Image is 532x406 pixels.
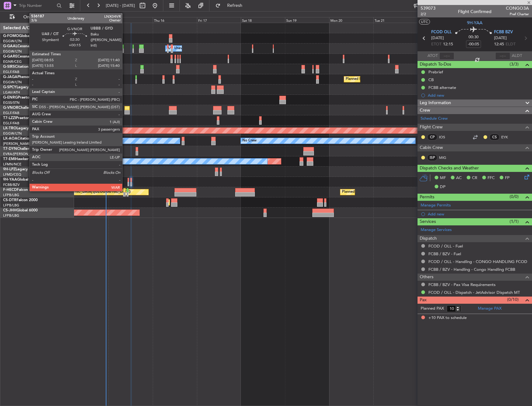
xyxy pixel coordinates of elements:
[3,209,16,212] span: CS-JHH
[420,61,451,68] span: Dispatch To-Dos
[420,144,443,151] span: Cabin Crew
[439,134,453,140] a: IOS
[3,188,34,192] a: F-HECDFalcon 7X
[443,41,453,48] span: 12:15
[489,134,500,141] div: CS
[3,137,48,141] a: LX-AOACitation Mustang
[3,162,21,167] a: LFMN/NCE
[3,85,16,89] span: G-SPCY
[431,29,452,35] span: FCOD OLL
[428,267,515,272] a: FCBB / BZV - Handling - Congo Handling FCBB
[197,17,241,23] div: Fri 17
[421,5,436,12] span: 539073
[3,127,36,130] a: LX-TROLegacy 650
[505,175,510,181] span: FP
[420,107,430,114] span: Crew
[420,218,436,225] span: Services
[510,61,519,67] span: (3/3)
[488,175,495,181] span: FFC
[212,1,250,11] button: Refresh
[439,155,453,160] a: MIG
[106,3,135,8] span: [DATE] - [DATE]
[346,75,444,84] div: Planned Maint [GEOGRAPHIC_DATA] ([GEOGRAPHIC_DATA])
[241,17,285,23] div: Sat 18
[440,184,446,190] span: DP
[3,55,54,58] a: G-GARECessna Citation XLS+
[167,44,193,53] div: A/C Unavailable
[3,39,22,44] a: EGGW/LTN
[3,75,17,79] span: G-JAGA
[420,99,451,107] span: Leg Information
[428,93,529,98] div: Add new
[507,296,519,303] span: (0/10)
[428,69,443,75] div: Prebrief
[3,96,39,99] a: G-ENRGPraetor 600
[3,147,44,151] a: T7-DYNChallenger 604
[3,111,19,115] a: EGLF/FAB
[3,65,39,69] a: G-SIRSCitation Excel
[3,157,41,161] a: T7-EMIHawker 900XP
[7,12,68,22] button: Only With Activity
[428,85,456,90] div: FCBB alternate
[3,213,19,218] a: LFPB/LBG
[88,44,99,53] div: Owner
[3,44,54,48] a: G-GAALCessna Citation XLS+
[3,168,35,171] a: 9H-LPZLegacy 500
[421,306,444,312] label: Planned PAX
[3,106,18,110] span: G-VNOR
[472,175,477,181] span: CR
[494,29,513,35] span: FCBB BZV
[3,168,16,171] span: 9H-LPZ
[440,175,446,181] span: MF
[3,178,38,182] a: 9H-YAAGlobal 5000
[458,8,492,15] div: Flight Confirmed
[3,96,18,99] span: G-ENRG
[469,34,478,40] span: 00:30
[3,85,36,89] a: G-SPCYLegacy 650
[428,282,496,287] a: FCBB / BZV - Pax Visa Requirements
[3,152,42,156] a: EVRA/[PERSON_NAME]
[510,218,519,225] span: (1/1)
[3,188,17,192] span: F-HECD
[3,65,15,69] span: G-SIRS
[3,116,16,120] span: T7-LZZI
[3,198,38,202] a: CS-DTRFalcon 2000
[3,172,21,177] a: LFMD/CEQ
[506,12,529,17] span: Pref Charter
[420,297,427,304] span: Pax
[3,137,17,141] span: LX-AOA
[431,35,444,41] span: [DATE]
[428,315,467,321] span: +10 PAX to schedule
[3,147,17,151] span: T7-DYN
[427,53,438,59] span: ATOT
[427,134,437,141] div: CP
[456,175,462,181] span: AC
[3,100,20,105] a: EGSS/STN
[3,127,16,130] span: LX-TRO
[3,131,22,136] a: EGGW/LTN
[420,274,433,281] span: Others
[421,202,451,209] a: Manage Permits
[19,1,55,10] input: Trip Number
[506,41,516,48] span: ELDT
[3,75,39,79] a: G-JAGAPhenom 300
[427,154,437,161] div: ISP
[421,12,436,17] span: 2/2
[428,251,461,256] a: FCBB / BZV - Fuel
[3,80,22,85] a: EGGW/LTN
[494,35,507,41] span: [DATE]
[478,306,502,312] a: Manage PAX
[3,70,19,74] a: EGLF/FAB
[428,290,520,295] a: FCOD / OLL - Dispatch - JetAdvisor Dispatch MT
[3,49,22,54] a: EGGW/LTN
[329,17,373,23] div: Mon 20
[419,19,430,25] button: UTC
[3,157,15,161] span: T7-EMI
[64,17,109,23] div: Tue 14
[222,3,248,8] span: Refresh
[420,194,434,201] span: Permits
[421,227,452,233] a: Manage Services
[420,235,437,242] span: Dispatch
[3,198,16,202] span: CS-DTR
[3,34,19,38] span: G-FOMO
